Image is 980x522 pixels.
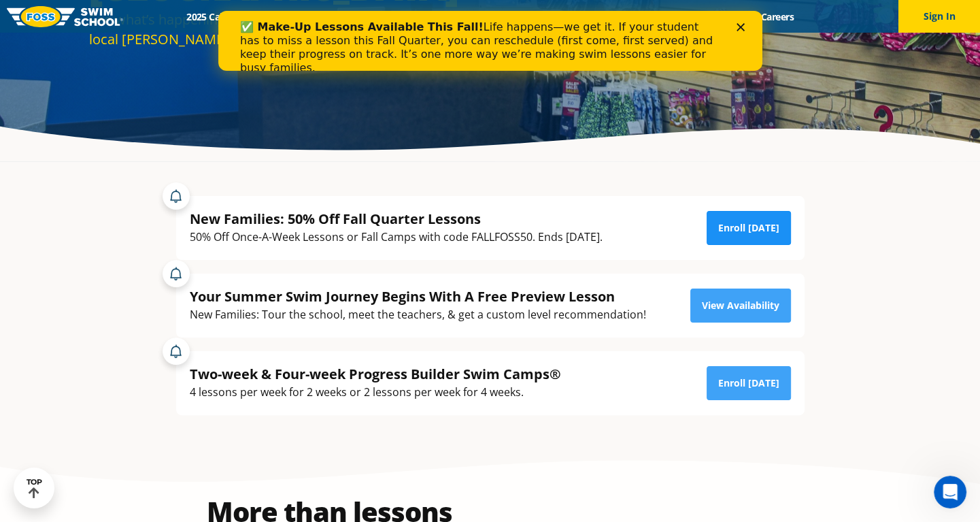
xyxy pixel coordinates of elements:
[190,365,561,383] div: Two-week & Four-week Progress Builder Swim Camps®
[190,228,603,246] div: 50% Off Once-A-Week Lessons or Fall Camps with code FALLFOSS50. Ends [DATE].
[707,211,791,245] a: Enroll [DATE]
[175,10,260,23] a: 2025 Calendar
[562,10,707,23] a: Swim Like [PERSON_NAME]
[706,10,749,23] a: Blog
[22,10,265,22] b: ✅ Make-Up Lessons Available This Fall!
[749,10,805,23] a: Careers
[22,10,501,64] div: Life happens—we get it. If your student has to miss a lesson this Fall Quarter, you can reschedul...
[190,306,646,324] div: New Families: Tour the school, meet the teachers, & get a custom level recommendation!
[260,10,317,23] a: Schools
[436,10,562,23] a: About [PERSON_NAME]
[518,12,532,20] div: Close
[190,210,603,228] div: New Families: 50% Off Fall Quarter Lessons
[7,6,123,27] img: FOSS Swim School Logo
[218,11,762,71] iframe: Intercom live chat banner
[190,287,646,306] div: Your Summer Swim Journey Begins With A Free Preview Lesson
[317,10,436,23] a: Swim Path® Program
[690,289,791,323] a: View Availability
[27,478,42,499] div: TOP
[190,383,561,402] div: 4 lessons per week for 2 weeks or 2 lessons per week for 4 weeks.
[707,366,791,400] a: Enroll [DATE]
[934,476,966,508] iframe: Intercom live chat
